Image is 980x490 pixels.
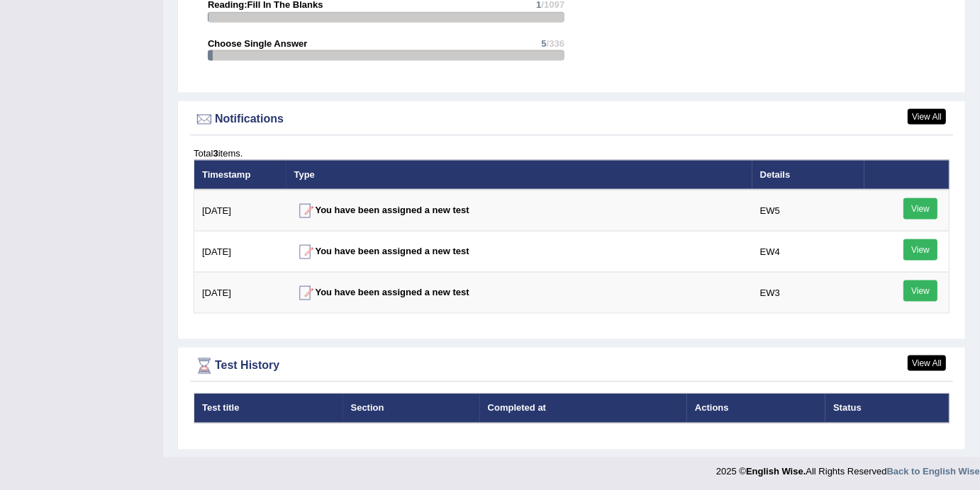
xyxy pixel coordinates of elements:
[903,198,937,220] a: View
[903,239,937,261] a: View
[547,38,564,49] span: /336
[752,160,864,190] th: Details
[194,160,286,190] th: Timestamp
[825,394,949,423] th: Status
[294,246,469,256] strong: You have been assigned a new test
[213,148,218,159] b: 3
[752,273,864,314] td: EW3
[194,273,286,314] td: [DATE]
[294,205,469,215] strong: You have been assigned a new test
[752,190,864,232] td: EW5
[908,109,946,125] a: View All
[194,355,950,377] div: Test History
[194,147,950,160] div: Total items.
[746,466,806,477] strong: English Wise.
[541,38,546,49] span: 5
[716,457,980,478] div: 2025 © All Rights Reserved
[286,160,752,190] th: Type
[194,190,286,232] td: [DATE]
[194,394,343,423] th: Test title
[480,394,687,423] th: Completed at
[194,109,950,130] div: Notifications
[752,232,864,273] td: EW4
[194,232,286,273] td: [DATE]
[903,280,937,302] a: View
[208,38,307,49] strong: Choose Single Answer
[908,355,946,371] a: View All
[887,466,980,477] a: Back to English Wise
[343,394,480,423] th: Section
[294,287,469,297] strong: You have been assigned a new test
[687,394,825,423] th: Actions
